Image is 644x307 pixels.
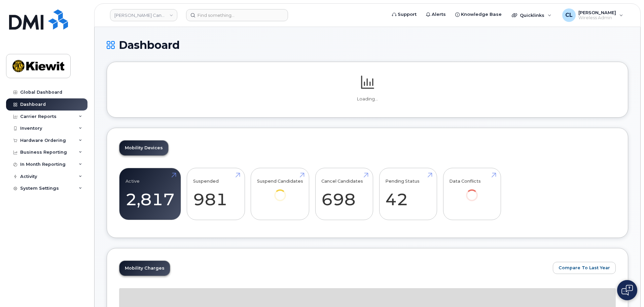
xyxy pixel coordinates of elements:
[385,172,431,216] a: Pending Status 42
[449,172,495,211] a: Data Conflicts
[119,261,170,276] a: Mobility Charges
[107,39,628,51] h1: Dashboard
[126,172,175,216] a: Active 2,817
[257,172,303,211] a: Suspend Candidates
[119,141,168,155] a: Mobility Devices
[553,262,616,274] button: Compare To Last Year
[559,265,610,271] span: Compare To Last Year
[119,96,616,102] p: Loading...
[193,172,239,216] a: Suspended 981
[321,172,367,216] a: Cancel Candidates 698
[621,285,633,296] img: Open chat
